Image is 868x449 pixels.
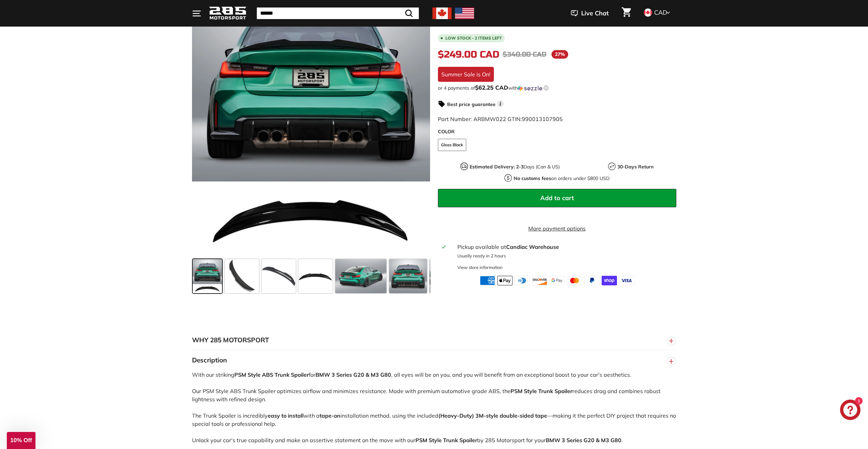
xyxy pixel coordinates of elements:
[546,437,621,444] strong: BMW 3 Series G20 & M3 G80
[551,50,568,59] span: 27%
[415,437,442,444] strong: PSM Style
[457,253,672,259] p: Usually ready in 2 hours
[518,85,542,91] img: Sezzle
[619,276,634,285] img: visa
[315,371,391,378] strong: BMW 3 Series G20 & M3 G80
[497,101,504,107] span: i
[581,9,609,18] span: Live Chat
[567,276,582,285] img: master
[438,224,676,233] a: More payment options
[654,9,667,16] span: CAD
[275,371,309,378] strong: Trunk Spoiler
[470,163,560,170] p: Days (Can & US)
[268,412,304,419] strong: easy to install
[480,276,495,285] img: american_express
[438,7,676,28] h1: PSM Style Trunk Spoiler - [DATE]-[DATE] BMW 3 Series G20 & M3 G80 Sedan
[438,116,563,122] span: Part Number: ARBMW022 GTIN:
[438,128,676,135] label: COLOR
[457,243,672,251] div: Pickup available at
[503,50,546,59] span: $340.00 CAD
[549,276,565,285] img: google_pay
[262,371,273,378] strong: ABS
[438,412,547,419] strong: (Heavy-Duty) 3M-style double-sided tape
[515,276,530,285] img: diners_club
[497,276,513,285] img: apple_pay
[602,276,617,285] img: shopify_pay
[445,36,502,40] span: Low stock - 2 items left
[10,437,32,444] span: 10% Off
[532,276,547,285] img: discover
[438,67,494,82] div: Summer Sale is On!
[257,8,419,19] input: Search
[209,5,247,21] img: Logo_285_Motorsport_areodynamics_components
[514,175,609,182] p: on orders under $800 USD
[514,175,551,181] strong: No customs fees
[192,350,676,371] button: Description
[438,49,499,60] span: $249.00 CAD
[447,101,496,107] strong: Best price guarantee
[443,437,477,444] strong: Trunk Spoiler
[617,164,653,170] strong: 30-Days Return
[7,432,35,449] div: 10% Off
[234,371,261,378] strong: PSM Style
[438,85,676,91] div: or 4 payments of with
[838,400,863,422] inbox-online-store-chat: Shopify online store chat
[618,2,635,25] a: Cart
[475,84,508,91] span: $62.25 CAD
[457,264,503,271] div: View store information
[438,189,676,207] button: Add to cart
[320,412,340,419] strong: tape-on
[470,164,524,170] strong: Estimated Delivery: 2-3
[192,330,676,350] button: WHY 285 MOTORSPORT
[562,5,618,22] button: Live Chat
[538,388,572,394] strong: Trunk Spoiler
[584,276,600,285] img: paypal
[522,116,563,122] span: 990013107905
[511,388,537,394] strong: PSM Style
[506,243,559,250] strong: Candiac Warehouse
[540,194,574,202] span: Add to cart
[438,85,676,91] div: or 4 payments of$62.25 CADwithSezzle Click to learn more about Sezzle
